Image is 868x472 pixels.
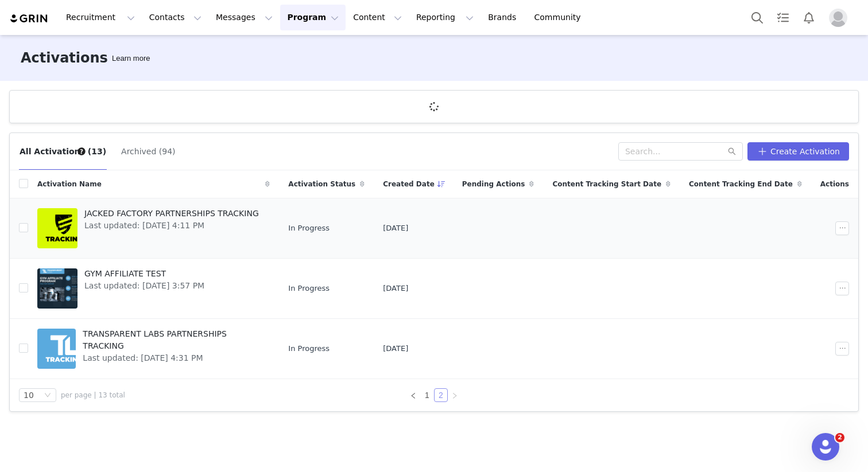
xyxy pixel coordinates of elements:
img: placeholder-profile.jpg [829,9,847,27]
button: Reporting [409,5,480,30]
button: Notifications [796,5,821,30]
div: 10 [24,389,34,401]
span: [DATE] [383,283,408,294]
span: [DATE] [383,343,408,354]
span: Activation Name [37,179,102,189]
a: JACKED FACTORY PARTNERSHIPS TRACKINGLast updated: [DATE] 4:11 PM [37,205,270,251]
i: icon: right [451,392,458,399]
span: Last updated: [DATE] 3:57 PM [84,280,204,292]
iframe: Intercom live chat [812,433,839,461]
span: Content Tracking Start Date [552,179,661,189]
button: Archived (94) [121,142,176,161]
button: Profile [822,9,859,27]
span: Pending Actions [462,179,525,189]
button: Create Activation [747,142,849,161]
h3: Activations [21,48,108,68]
span: Activation Status [288,179,355,189]
button: Content [346,5,409,30]
a: TRANSPARENT LABS PARTNERSHIPS TRACKINGLast updated: [DATE] 4:31 PM [37,326,270,372]
div: Tooltip anchor [110,53,152,64]
span: Content Tracking End Date [689,179,793,189]
span: [DATE] [383,223,408,234]
a: 1 [421,389,433,401]
input: Search... [618,142,743,161]
li: 1 [420,388,434,402]
div: Actions [811,172,858,196]
li: Previous Page [406,388,420,402]
i: icon: left [410,392,417,399]
button: Recruitment [59,5,142,30]
span: GYM AFFILIATE TEST [84,268,204,280]
i: icon: search [728,147,736,155]
a: Community [528,5,593,30]
span: TRANSPARENT LABS PARTNERSHIPS TRACKING [83,328,263,352]
button: All Activations (13) [19,142,107,161]
button: Search [745,5,770,30]
span: In Progress [288,283,330,294]
span: per page | 13 total [61,390,125,400]
li: Next Page [448,388,462,402]
button: Program [280,5,346,30]
li: 2 [434,388,448,402]
span: JACKED FACTORY PARTNERSHIPS TRACKING [84,208,259,220]
a: Tasks [770,5,796,30]
span: In Progress [288,343,330,354]
a: GYM AFFILIATE TESTLast updated: [DATE] 3:57 PM [37,266,270,311]
a: Brands [481,5,526,30]
span: Last updated: [DATE] 4:31 PM [83,352,263,364]
button: Contacts [142,5,208,30]
img: grin logo [9,13,49,24]
div: Tooltip anchor [76,146,87,157]
span: Created Date [383,179,435,189]
span: 2 [835,433,844,442]
span: Last updated: [DATE] 4:11 PM [84,220,259,232]
span: In Progress [288,223,330,234]
a: 2 [435,389,447,401]
i: icon: down [44,392,51,400]
button: Messages [209,5,280,30]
